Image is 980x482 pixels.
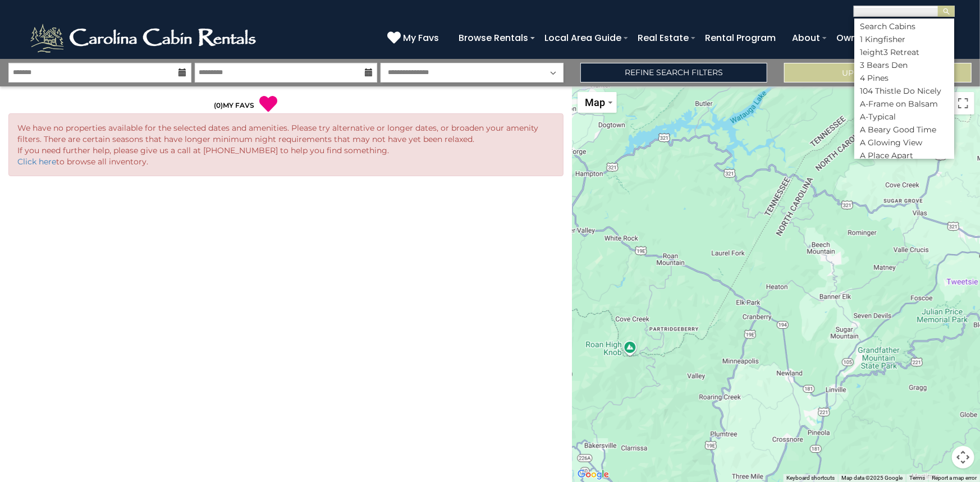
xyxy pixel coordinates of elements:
li: 1 Kingfisher [854,34,954,44]
p: We have no properties available for the selected dates and amenities. Please try alternative or l... [17,122,555,167]
li: A Glowing View [854,137,954,148]
button: Keyboard shortcuts [786,474,835,482]
li: A Place Apart [854,150,954,160]
span: My Favs [403,31,439,45]
a: Click here [17,157,56,167]
span: Map [585,97,606,108]
img: White-1-2.png [28,21,261,55]
li: A-Frame on Balsam [854,99,954,109]
li: 1eight3 Retreat [854,47,954,57]
a: Report a map error [932,475,977,481]
span: Map data ©2025 Google [841,475,903,481]
li: 3 Bears Den [854,60,954,70]
li: 104 Thistle Do Nicely [854,86,954,96]
a: Owner Login [831,28,897,48]
a: About [786,28,826,48]
a: (0)MY FAVS [214,101,254,109]
span: 0 [216,101,221,109]
li: 4 Pines [854,73,954,83]
a: Local Area Guide [539,28,627,48]
button: Change map style [578,92,617,113]
a: Open this area in Google Maps (opens a new window) [575,467,612,482]
button: Map camera controls [952,446,974,469]
span: ( ) [214,101,223,109]
li: A-Typical [854,112,954,122]
a: Terms (opens in new tab) [909,475,925,481]
a: Refine Search Filters [580,63,768,82]
a: My Favs [387,31,442,45]
a: Rental Program [699,28,781,48]
li: A Beary Good Time [854,125,954,135]
li: Search Cabins [854,21,954,31]
a: Real Estate [632,28,694,48]
button: Toggle fullscreen view [952,92,974,114]
a: Browse Rentals [453,28,534,48]
img: Google [575,467,612,482]
button: Update Results [784,63,972,82]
